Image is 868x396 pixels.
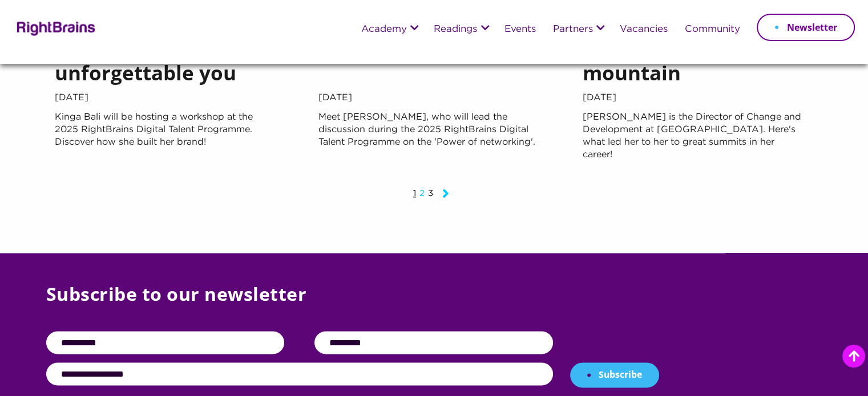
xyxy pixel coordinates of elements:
a: Events [504,25,535,35]
span: [DATE] [583,89,802,107]
a: 3 [428,190,433,197]
a: Readings [434,25,477,35]
p: Meet [PERSON_NAME], who will lead the discussion during the 2025 RightBrains Digital Talent Progr... [318,111,538,174]
a: 2 [419,190,425,197]
p: Kinga Bali will be hosting a workshop at the 2025 RightBrains Digital Talent Programme. Discover ... [55,111,274,174]
a: Community [684,25,740,35]
a: Newsletter [757,14,855,41]
span: [DATE] [318,89,538,107]
button: Subscribe [570,362,659,387]
a: Vacancies [619,25,667,35]
p: [PERSON_NAME] is the Director of Change and Development at [GEOGRAPHIC_DATA]. Here's what led her... [583,111,802,174]
a: 1 [413,190,416,197]
a: Academy [361,25,407,35]
p: Subscribe to our newsletter [46,281,822,331]
a: Next page [437,192,455,199]
span: [DATE] [55,89,274,107]
a: Partners [552,25,592,35]
img: Rightbrains [13,19,96,36]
